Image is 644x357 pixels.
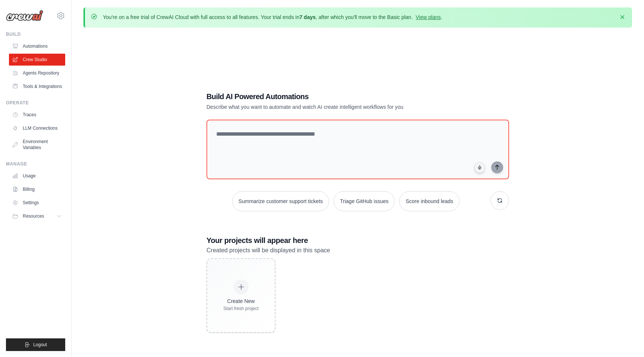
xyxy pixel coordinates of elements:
strong: 7 days [299,14,316,20]
a: Crew Studio [9,54,65,66]
a: Environment Variables [9,136,65,154]
button: Triage GitHub issues [334,191,395,211]
button: Get new suggestions [490,191,509,210]
button: Resources [9,210,65,222]
span: Resources [23,213,44,219]
h3: Your projects will appear here [206,235,509,246]
a: Usage [9,170,65,182]
p: Created projects will be displayed in this space [206,246,509,255]
a: View plans [416,14,441,20]
div: Create New [223,297,259,305]
a: LLM Connections [9,122,65,134]
a: Traces [9,109,65,121]
div: Manage [6,161,65,167]
a: Tools & Integrations [9,80,65,92]
div: Operate [6,100,65,106]
a: Billing [9,183,65,195]
button: Click to speak your automation idea [474,162,485,173]
p: Describe what you want to automate and watch AI create intelligent workflows for you [206,103,457,111]
button: Score inbound leads [399,191,460,211]
span: Logout [33,342,47,348]
img: Logo [6,10,43,21]
p: You're on a free trial of CrewAI Cloud with full access to all features. Your trial ends in , aft... [103,13,442,21]
a: Agents Repository [9,67,65,79]
div: Build [6,31,65,37]
h1: Build AI Powered Automations [206,91,457,102]
div: Start fresh project [223,306,259,312]
button: Logout [6,338,65,351]
a: Automations [9,40,65,52]
button: Summarize customer support tickets [232,191,329,211]
a: Settings [9,197,65,209]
